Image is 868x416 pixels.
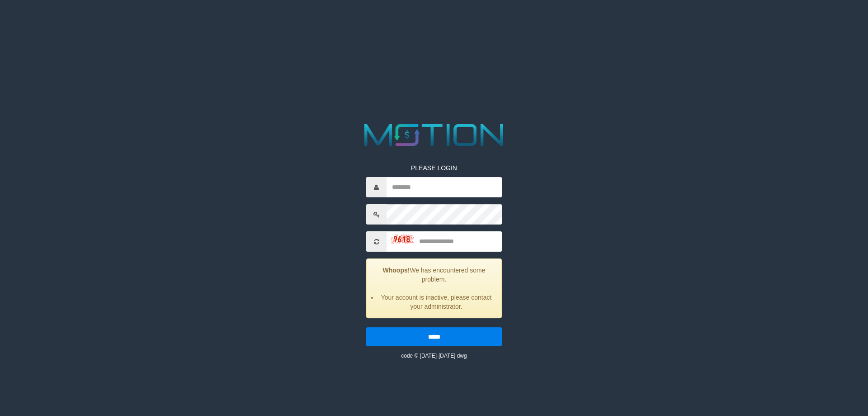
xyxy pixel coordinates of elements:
[366,163,502,172] p: PLEASE LOGIN
[366,258,502,318] div: We has encountered some problem.
[383,267,410,274] strong: Whoops!
[358,120,510,150] img: MOTION_logo.png
[391,234,414,244] img: captcha
[378,293,495,311] li: Your account is inactive, please contact your administrator.
[401,353,467,359] small: code © [DATE]-[DATE] dwg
